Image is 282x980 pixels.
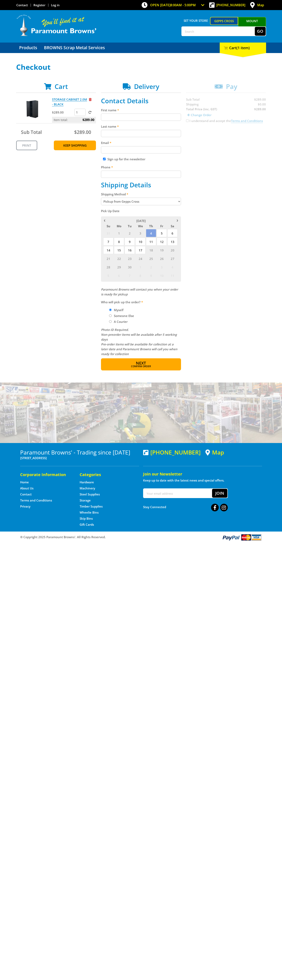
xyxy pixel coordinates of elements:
[134,82,159,91] span: Delivery
[236,45,250,50] span: (1 item)
[114,229,124,237] span: 1
[20,449,139,456] h3: Paramount Browns' - Trading since [DATE]
[82,117,94,123] span: $289.00
[101,97,181,105] h2: Contact Details
[80,492,100,496] a: Go to the Steel Supplies page
[143,502,228,512] div: Stay Connected
[16,141,37,150] a: Print
[143,478,262,483] p: Keep up to date with the latest news and special offers.
[170,3,196,7] span: 8:00am - 5:00pm
[20,472,72,477] h5: Corporate Information
[101,114,181,121] input: Please enter your first name.
[80,516,93,521] a: Go to the Skip Bins page
[16,14,97,36] img: Paramount Browns'
[112,318,129,325] label: A Courier
[182,27,255,36] input: Search
[167,238,178,246] span: 13
[101,181,181,189] h2: Shipping Details
[150,3,196,7] span: OPEN [DATE]
[135,223,146,229] span: We
[167,263,178,271] span: 4
[33,3,45,7] a: Go to the registration page
[41,43,108,53] a: Go to the BROWNS Scrap Metal Services page
[212,489,227,498] button: Join
[220,43,266,53] div: Cart
[16,3,28,7] a: Go to the Contact page
[167,223,178,229] span: Sa
[21,129,42,135] span: Sub Total
[101,146,181,153] input: Please enter your email address.
[110,365,172,368] span: Confirm order
[20,498,52,503] a: Go to the Terms and Conditions page
[136,360,146,366] span: Next
[101,124,181,129] label: Last name
[103,246,113,254] span: 14
[157,229,167,237] span: 5
[114,238,124,246] span: 8
[238,17,266,32] a: Mount [PERSON_NAME]
[16,534,266,541] div: ® Copyright 2025 Paramount Browns'. All Rights Reserved.
[101,192,181,197] label: Shipping Method
[135,238,146,246] span: 10
[16,63,266,71] h1: Checkout
[101,358,181,370] button: Next Confirm order
[101,209,181,213] label: Pick Up Date
[101,198,181,205] select: Please select a shipping method.
[210,17,238,25] a: Gepps Cross
[167,246,178,254] span: 20
[80,522,94,527] a: Go to the Gift Cards page
[222,534,262,541] img: PayPal, Mastercard, Visa accepted
[20,486,33,490] a: Go to the About Us page
[103,263,113,271] span: 28
[74,129,91,135] span: $289.00
[107,157,145,161] label: Sign up for the newsletter
[167,254,178,263] span: 27
[89,97,92,101] a: Remove from cart
[135,229,146,237] span: 3
[125,271,135,279] span: 7
[101,287,178,296] em: Paramount Browns will contact you when your order is ready for pickup
[101,130,181,137] input: Please enter your last name.
[157,223,167,229] span: Fr
[20,456,139,460] p: [STREET_ADDRESS]
[125,229,135,237] span: 2
[114,254,124,263] span: 22
[55,82,68,91] span: Cart
[101,328,177,356] em: Photo ID Required. Non-preorder items will be available after 5 working days Pre-order items will...
[54,141,96,150] a: Keep Shopping
[146,254,156,263] span: 25
[255,27,266,36] button: Go
[143,449,201,456] div: [PHONE_NUMBER]
[146,246,156,254] span: 18
[125,238,135,246] span: 9
[52,110,74,115] p: $289.00
[146,238,156,246] span: 11
[52,97,87,106] a: STORAGE CABINET 2.0M - BLACK
[136,219,146,223] span: [DATE]
[112,307,125,313] label: Myself
[103,254,113,263] span: 21
[135,254,146,263] span: 24
[125,246,135,254] span: 16
[205,449,224,456] a: View a map of Gepps Cross location
[181,17,210,24] span: Set your store
[146,229,156,237] span: 4
[114,223,124,229] span: Mo
[52,117,96,123] p: Item total:
[167,229,178,237] span: 6
[125,223,135,229] span: Tu
[101,300,181,304] label: Who will pick up the order?
[109,314,112,317] input: Please select who will pick up the order.
[103,238,113,246] span: 7
[80,510,99,515] a: Go to the Wheelie Bins page
[146,223,156,229] span: Th
[80,504,103,509] a: Go to the Timber Supplies page
[157,238,167,246] span: 12
[157,271,167,279] span: 10
[157,263,167,271] span: 3
[101,140,181,145] label: Email
[103,271,113,279] span: 5
[146,263,156,271] span: 2
[20,480,29,484] a: Go to the Home page
[125,263,135,271] span: 30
